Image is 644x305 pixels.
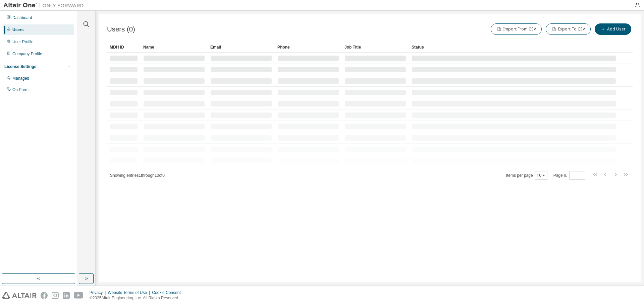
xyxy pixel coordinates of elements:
div: On Prem [12,87,29,92]
div: Email [210,42,272,53]
img: linkedin.svg [63,292,70,299]
div: License Settings [4,64,36,69]
button: Export To CSV [546,23,591,35]
img: Altair One [3,2,87,9]
div: Company Profile [12,51,42,57]
div: Cookie Consent [152,290,184,295]
p: © 2025 Altair Engineering, Inc. All Rights Reserved. [90,295,185,301]
img: facebook.svg [41,292,48,299]
div: Phone [277,42,339,53]
div: User Profile [12,39,34,45]
div: MDH ID [110,42,138,53]
img: instagram.svg [52,292,59,299]
button: Import From CSV [491,23,542,35]
button: Add User [595,23,631,35]
span: Page n. [553,171,585,180]
div: Privacy [90,290,108,295]
div: Website Terms of Use [108,290,152,295]
img: youtube.svg [74,292,84,299]
div: Name [143,42,205,53]
div: Managed [12,76,29,81]
button: 10 [537,173,546,178]
span: Showing entries 1 through 10 of 0 [110,173,165,178]
img: altair_logo.svg [2,292,37,299]
div: Dashboard [12,15,32,20]
div: Status [412,42,616,53]
span: Users (0) [107,25,135,33]
div: Job Title [344,42,406,53]
span: Items per page [506,171,547,180]
div: Users [12,27,23,32]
